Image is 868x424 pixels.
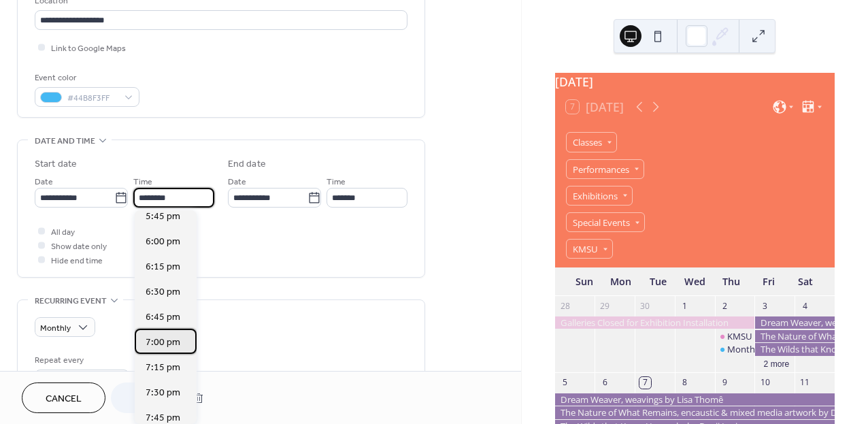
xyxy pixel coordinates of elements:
span: 5:45 pm [146,210,180,224]
div: The Wilds that Know Us, works by Benji Inniger [754,343,835,355]
div: 4 [799,300,811,312]
div: Sun [566,267,603,295]
div: 7 [639,377,651,389]
div: Event color [35,71,137,85]
div: End date [228,157,266,172]
div: 2 [719,300,731,312]
span: Time [327,175,346,189]
span: 7:30 pm [146,386,180,400]
div: KMSU Radio: The Exhibitionists [715,330,755,342]
button: Cancel [22,382,105,413]
div: 28 [559,300,571,312]
div: Galleries Closed for Exhibition Installation [555,316,755,329]
div: 6 [599,377,611,389]
span: 7:15 pm [146,361,180,375]
div: Monthly Fiber Arts Group [715,343,755,355]
div: Tue [639,267,676,295]
div: Start date [35,157,77,172]
div: 10 [759,377,771,389]
div: KMSU Radio: The Exhibitionists [727,330,853,342]
div: 29 [599,300,611,312]
span: Link to Google Maps [51,42,126,56]
div: Dream Weaver, weavings by Lisa Thomê [555,393,835,406]
div: 3 [759,300,771,312]
div: Repeat every [35,353,127,368]
span: Recurring event [35,294,107,308]
div: [DATE] [555,73,835,91]
div: Wed [676,267,713,295]
span: 6:15 pm [146,260,180,274]
span: 7:00 pm [146,336,180,350]
div: 1 [680,300,691,312]
span: All day [51,225,75,240]
span: Date [228,175,246,189]
div: 5 [559,377,571,389]
div: Fri [750,267,787,295]
span: Time [133,175,152,189]
span: 6:00 pm [146,235,180,249]
span: 6:45 pm [146,310,180,325]
div: 9 [719,377,731,389]
div: 11 [799,377,811,389]
div: Monthly Fiber Arts Group [727,343,831,355]
button: 2 more [758,357,795,370]
div: Thu [713,267,750,295]
div: The Nature of What Remains, encaustic & mixed media artwork by Deb Whiteoak Groebner [754,330,835,342]
div: Dream Weaver, weavings by Lisa Thomê [754,316,835,329]
div: 8 [680,377,691,389]
span: Date and time [35,134,95,148]
span: Date [35,175,53,189]
span: Cancel [46,392,82,406]
span: Show date only [51,240,107,254]
div: The Nature of What Remains, encaustic & mixed media artwork by Deb Whiteoak Groebner [555,406,835,419]
div: Sat [787,267,824,295]
div: Mon [603,267,639,295]
span: Hide end time [51,254,103,268]
span: Monthly [40,321,71,336]
div: 30 [639,300,651,312]
span: 6:30 pm [146,285,180,299]
span: #44B8F3FF [67,91,118,105]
